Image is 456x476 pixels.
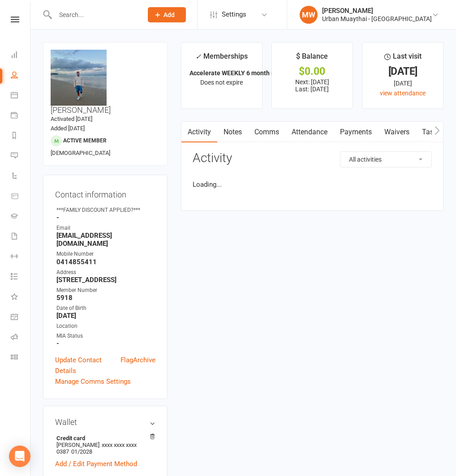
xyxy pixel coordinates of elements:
[148,7,186,22] button: Add
[181,122,217,142] a: Activity
[285,122,334,142] a: Attendance
[11,348,31,368] a: Class kiosk mode
[11,187,31,207] a: Product Sales
[63,137,107,144] span: Active member
[11,106,31,126] a: Payments
[217,122,248,142] a: Notes
[51,50,160,115] h3: [PERSON_NAME]
[9,446,30,467] div: Open Intercom Messenger
[56,286,155,295] div: Member Number
[334,122,378,142] a: Payments
[55,355,120,376] a: Update Contact Details
[56,224,155,232] div: Email
[71,448,92,455] span: 01/2028
[56,332,155,340] div: MIA Status
[55,376,131,387] a: Manage Comms Settings
[384,51,422,67] div: Last visit
[370,78,435,88] div: [DATE]
[380,90,426,97] a: view attendance
[322,15,432,23] div: Urban Muaythai - [GEOGRAPHIC_DATA]
[11,86,31,106] a: Calendar
[56,250,155,258] div: Mobile Number
[11,287,31,308] a: What's New
[56,276,155,284] strong: [STREET_ADDRESS]
[296,51,328,67] div: $ Balance
[56,206,155,214] div: ***FAMILY DISCOUNT APPLIED?***
[200,79,243,86] span: Does not expire
[189,69,307,77] strong: Accelerate WEEKLY 6 month membership
[11,328,31,348] a: Roll call kiosk mode
[56,339,155,347] strong: -
[55,187,155,199] h3: Contact information
[370,67,435,76] div: [DATE]
[55,418,155,427] h3: Wallet
[55,459,137,469] a: Add / Edit Payment Method
[120,355,133,376] a: Flag
[11,308,31,328] a: General attendance kiosk mode
[51,125,85,132] time: Added [DATE]
[193,151,432,165] h3: Activity
[56,232,155,248] strong: [EMAIL_ADDRESS][DOMAIN_NAME]
[56,442,137,455] span: xxxx xxxx xxxx 0387
[56,214,155,222] strong: -
[222,4,246,25] span: Settings
[163,11,175,18] span: Add
[55,433,155,456] li: [PERSON_NAME]
[280,67,344,76] div: $0.00
[248,122,285,142] a: Comms
[193,179,432,190] li: Loading...
[56,294,155,302] strong: 5918
[416,122,447,142] a: Tasks
[280,78,344,93] p: Next: [DATE] Last: [DATE]
[56,312,155,320] strong: [DATE]
[51,50,107,106] img: image1756953067.png
[56,435,151,442] strong: Credit card
[11,66,31,86] a: People
[51,150,110,156] span: [DEMOGRAPHIC_DATA]
[195,51,248,67] div: Memberships
[56,258,155,266] strong: 0414855411
[322,7,432,15] div: [PERSON_NAME]
[300,6,318,24] div: MW
[56,322,155,330] div: Location
[378,122,416,142] a: Waivers
[52,9,136,21] input: Search...
[11,46,31,66] a: Dashboard
[56,268,155,277] div: Address
[51,116,92,122] time: Activated [DATE]
[11,126,31,146] a: Reports
[56,304,155,313] div: Date of Birth
[133,355,155,376] a: Archive
[195,52,201,61] i: ✓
